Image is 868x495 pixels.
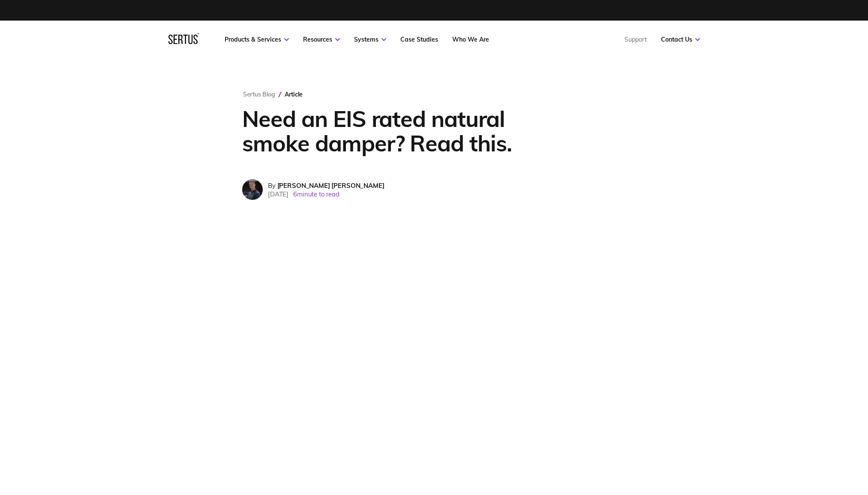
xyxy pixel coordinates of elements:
span: [PERSON_NAME] [PERSON_NAME] [277,181,384,190]
a: Who We Are [452,36,489,43]
a: Products & Services [225,36,289,43]
div: By [268,181,384,190]
a: Resources [303,36,340,43]
span: [DATE] [268,190,288,198]
h1: Need an EIS rated natural smoke damper? Read this. [242,106,570,155]
span: 6 minute to read [293,190,339,198]
a: Case Studies [400,36,438,43]
a: Contact Us [661,36,700,43]
a: Sertus Blog [243,91,275,98]
a: Systems [354,36,386,43]
a: Support [625,36,647,43]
